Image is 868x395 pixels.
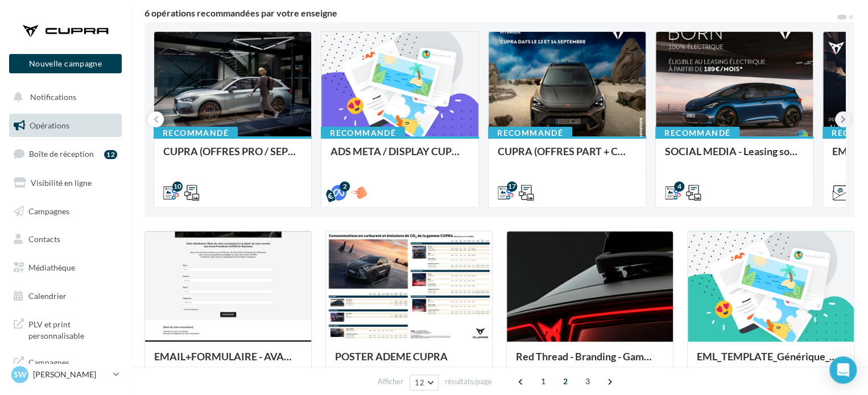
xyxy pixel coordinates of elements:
div: Recommandé [655,127,739,139]
div: 17 [507,181,517,192]
button: 12 [410,375,439,390]
div: CUPRA (OFFRES PART + CUPRA DAYS / SEPT) - SOCIAL MEDIA [498,145,636,168]
span: Notifications [30,92,76,102]
div: Recommandé [321,127,405,139]
span: Visibilité en ligne [31,178,92,188]
span: Opérations [30,120,69,130]
div: ADS META / DISPLAY CUPRA DAYS Septembre 2025 [330,145,469,168]
span: Afficher [378,376,403,387]
a: Campagnes DataOnDemand [7,350,124,384]
div: SOCIAL MEDIA - Leasing social électrique - CUPRA Born [665,145,804,168]
button: Nouvelle campagne [9,54,122,73]
div: CUPRA (OFFRES PRO / SEPT) - SOCIAL MEDIA [163,145,302,168]
span: Médiathèque [28,263,75,272]
a: Campagnes [7,199,124,223]
a: Opérations [7,114,124,138]
div: EML_TEMPLATE_Générique_CUPRA_Tavascan [697,351,845,373]
div: Recommandé [488,127,572,139]
span: Campagnes [28,206,69,215]
div: Red Thread - Branding - Gamme PHEV [516,351,664,373]
span: PLV et print personnalisable [28,317,117,341]
a: SW [PERSON_NAME] [9,364,122,385]
div: 6 opérations recommandées par votre enseigne [144,9,836,18]
div: 10 [172,181,183,192]
span: Contacts [28,234,60,244]
div: EMAIL+FORMULAIRE - AVANT-PREMIERES CUPRA FOR BUSINESS (VENTES PRIVEES) [154,351,302,373]
div: POSTER ADEME CUPRA [335,351,483,373]
div: 2 [340,181,350,192]
span: 3 [578,372,597,390]
a: Boîte de réception12 [7,142,124,166]
div: 4 [674,181,684,192]
span: 2 [556,372,574,390]
a: Calendrier [7,284,124,308]
span: SW [14,369,27,380]
p: [PERSON_NAME] [33,369,109,380]
a: Contacts [7,227,124,251]
a: Visibilité en ligne [7,171,124,195]
span: Calendrier [28,291,67,301]
span: 1 [534,372,552,390]
span: Campagnes DataOnDemand [28,355,117,379]
a: Médiathèque [7,256,124,280]
div: 12 [104,150,117,159]
span: Boîte de réception [29,149,94,159]
div: Open Intercom Messenger [829,356,857,384]
div: Recommandé [154,127,238,139]
span: 12 [415,378,424,387]
span: résultats/page [445,376,492,387]
a: PLV et print personnalisable [7,312,124,346]
button: Notifications [7,85,119,109]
